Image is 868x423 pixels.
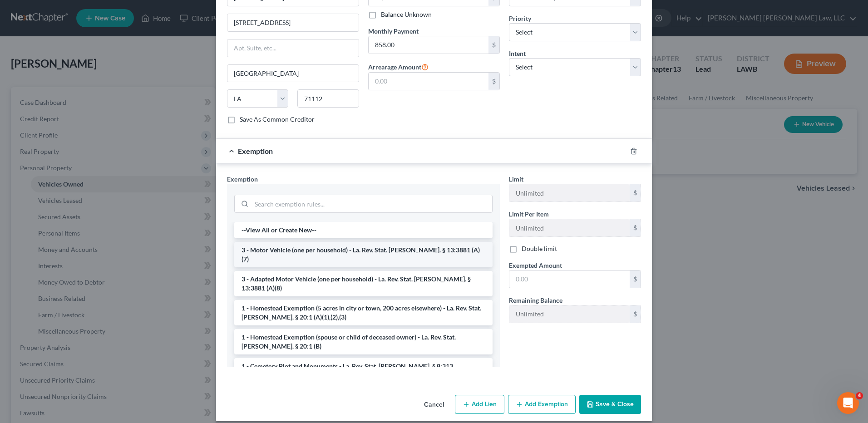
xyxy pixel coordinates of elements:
label: Arrearage Amount [368,61,429,72]
div: $ [630,305,641,323]
label: Intent [509,49,526,58]
input: 0.00 [369,73,489,90]
input: Enter zip... [297,89,359,108]
button: Cancel [417,396,451,414]
input: -- [509,184,630,202]
input: Search exemption rules... [252,195,492,212]
input: Enter address... [227,14,359,31]
div: $ [488,36,499,54]
div: $ [630,219,641,236]
li: 1 - Cemetery Plot and Monuments - La. Rev. Stat. [PERSON_NAME]. § 8:313 [234,358,493,374]
li: 1 - Homestead Exemption (5 acres in city or town, 200 acres elsewhere) - La. Rev. Stat. [PERSON_N... [234,300,493,325]
span: Exempted Amount [509,261,562,269]
span: 4 [856,392,863,399]
div: $ [488,73,499,90]
label: Balance Unknown [381,10,432,19]
span: Priority [509,15,531,22]
span: Exemption [238,147,273,155]
button: Add Exemption [508,395,576,414]
button: Add Lien [455,395,504,414]
li: --View All or Create New-- [234,222,493,238]
button: Save & Close [579,395,641,414]
span: Limit [509,175,523,183]
input: -- [509,219,630,236]
div: $ [630,271,641,288]
li: 3 - Motor Vehicle (one per household) - La. Rev. Stat. [PERSON_NAME]. § 13:3881 (A)(7) [234,242,493,267]
label: Double limit [522,244,557,253]
label: Limit Per Item [509,209,549,219]
input: Enter city... [227,65,359,82]
li: 3 - Adapted Motor Vehicle (one per household) - La. Rev. Stat. [PERSON_NAME]. § 13:3881 (A)(8) [234,271,493,296]
span: Exemption [227,175,258,183]
label: Monthly Payment [368,26,419,36]
div: $ [630,184,641,202]
iframe: Intercom live chat [837,392,859,414]
li: 1 - Homestead Exemption (spouse or child of deceased owner) - La. Rev. Stat. [PERSON_NAME]. § 20:... [234,329,493,354]
label: Remaining Balance [509,295,562,305]
input: -- [509,305,630,323]
input: 0.00 [369,36,489,54]
input: Apt, Suite, etc... [227,39,359,57]
input: 0.00 [509,271,630,288]
label: Save As Common Creditor [240,115,315,124]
